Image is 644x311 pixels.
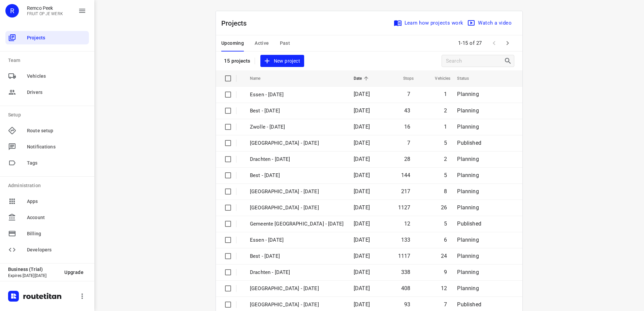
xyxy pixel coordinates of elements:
span: 408 [401,285,411,291]
span: Notifications [27,143,86,150]
span: Developers [27,246,86,253]
span: 12 [404,220,410,227]
span: 1 [444,91,447,97]
span: [DATE] [354,269,370,275]
p: Essen - Wednesday [250,236,344,244]
p: FRUIT OP JE WERK [27,11,63,16]
span: [DATE] [354,285,370,291]
span: 16 [404,124,410,130]
div: Drivers [5,85,89,99]
span: [DATE] [354,91,370,97]
div: Account [5,211,89,224]
span: 12 [441,285,447,291]
span: 28 [404,156,410,162]
span: Planning [457,172,479,178]
p: Gemeente Rotterdam - Wednesday [250,220,344,228]
span: Vehicles [27,73,86,80]
span: 8 [444,188,447,195]
span: Planning [457,124,479,130]
span: 1117 [398,253,411,259]
span: Past [280,39,290,47]
span: 9 [444,269,447,275]
span: Planning [457,285,479,291]
p: Remco Peek [27,5,63,11]
span: [DATE] [354,124,370,130]
span: Name [250,74,269,82]
span: Planning [457,253,479,259]
span: [DATE] [354,204,370,211]
p: Essen - Friday [250,91,344,99]
span: 7 [444,301,447,308]
span: Planning [457,204,479,211]
span: 338 [401,269,411,275]
span: [DATE] [354,172,370,178]
p: Zwolle - Friday [250,123,344,131]
span: 1127 [398,204,411,211]
p: Zwolle - Thursday [250,188,344,196]
span: 5 [444,140,447,146]
div: Search [504,57,514,65]
p: Administration [8,182,89,189]
span: Next Page [501,36,514,50]
span: 217 [401,188,411,195]
span: 6 [444,237,447,243]
div: Billing [5,227,89,240]
span: Drivers [27,89,86,96]
span: Account [27,214,86,221]
span: [DATE] [354,140,370,146]
span: [DATE] [354,253,370,259]
div: Notifications [5,140,89,153]
span: Route setup [27,127,86,134]
div: Route setup [5,124,89,137]
span: New project [264,57,300,65]
span: Upgrade [64,270,84,275]
p: Best - Friday [250,107,344,115]
span: Active [255,39,269,47]
div: Developers [5,243,89,256]
p: Drachten - Thursday [250,155,344,163]
span: Date [354,74,371,82]
p: Expires [DATE][DATE] [8,273,59,278]
span: Vehicles [426,74,450,82]
p: Best - Thursday [250,172,344,179]
div: R [5,4,19,18]
span: Status [457,74,478,82]
p: Best - Wednesday [250,252,344,260]
p: 15 projects [224,58,251,64]
span: Planning [457,91,479,97]
span: [DATE] [354,237,370,243]
button: New project [260,55,304,67]
button: Upgrade [59,266,89,278]
span: 1 [444,124,447,130]
div: Projects [5,31,89,44]
span: Planning [457,188,479,195]
span: 93 [404,301,410,308]
div: Apps [5,195,89,208]
span: [DATE] [354,188,370,195]
p: Gemeente Rotterdam - Thursday [250,139,344,147]
span: Published [457,140,481,146]
span: [DATE] [354,220,370,227]
p: Zwolle - Wednesday [250,204,344,212]
span: 5 [444,172,447,178]
span: 144 [401,172,411,178]
div: Vehicles [5,69,89,83]
p: Team [8,57,89,64]
span: Tags [27,160,86,167]
span: 2 [444,107,447,114]
span: Previous Page [487,36,501,50]
p: Business (Trial) [8,267,59,272]
span: [DATE] [354,156,370,162]
span: Upcoming [221,39,244,47]
p: Projects [221,18,252,28]
div: Tags [5,156,89,170]
span: Published [457,220,481,227]
span: Planning [457,237,479,243]
p: Zwolle - Tuesday [250,285,344,292]
span: 5 [444,220,447,227]
p: Setup [8,111,89,118]
span: Planning [457,156,479,162]
span: [DATE] [354,107,370,114]
p: Drachten - Wednesday [250,269,344,276]
span: Stops [394,74,414,82]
